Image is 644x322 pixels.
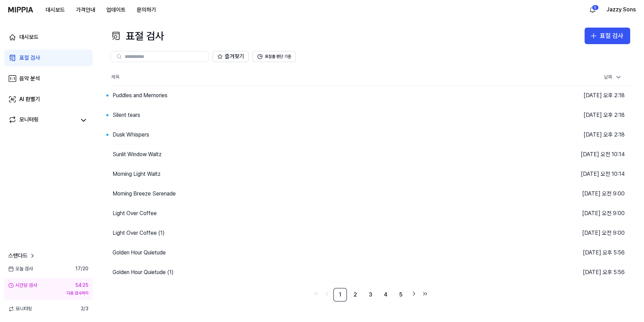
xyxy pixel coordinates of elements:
a: 모니터링 [8,115,76,125]
div: Sunlit Window Waltz [113,150,162,159]
button: 표절률 판단 기준 [253,51,296,62]
button: 알림5 [587,4,598,15]
div: Dusk Whispers [113,131,149,139]
div: Golden Hour Quietude [113,249,166,257]
td: [DATE] 오후 2:18 [500,125,630,144]
button: 가격안내 [70,3,101,17]
div: Golden Hour Quietude (1) [113,268,174,276]
div: 54:25 [75,282,88,289]
div: Puddles and Memories [113,91,167,100]
a: 1 [333,288,347,302]
th: 제목 [110,69,500,85]
button: 즐겨찾기 [213,51,249,62]
div: 5 [592,5,599,10]
td: [DATE] 오후 5:56 [500,243,630,262]
div: Light Over Coffee (1) [113,229,165,237]
div: Morning Light Waltz [113,170,161,178]
span: 스탠다드 [8,252,28,260]
div: 표절 검사 [110,28,164,44]
td: [DATE] 오후 2:18 [500,105,630,125]
button: Jazzy Sons [606,6,636,14]
span: 오늘 검사 [8,265,33,272]
img: logo [8,7,33,12]
a: Go to first page [311,289,321,299]
td: [DATE] 오후 2:18 [500,85,630,105]
td: [DATE] 오전 9:00 [500,203,630,223]
div: 표절 검사 [19,54,40,62]
button: 업데이트 [101,3,131,17]
a: 2 [348,288,362,302]
td: [DATE] 오전 9:00 [500,223,630,243]
a: 5 [394,288,408,302]
a: 표절 검사 [4,50,93,66]
a: 업데이트 [101,0,131,19]
button: 문의하기 [131,3,162,17]
div: AI 판별기 [19,95,40,103]
a: 음악 분석 [4,70,93,87]
div: 다음 검사까지 [8,290,88,296]
td: [DATE] 오전 9:00 [500,184,630,203]
a: 4 [379,288,393,302]
div: Light Over Coffee [113,209,157,218]
a: Go to last page [420,289,430,299]
div: Silent tears [113,111,140,119]
div: Morning Breeze Serenade [113,190,176,198]
span: 모니터링 [8,305,32,312]
button: 대시보드 [40,3,70,17]
img: 알림 [588,6,597,14]
div: 모니터링 [19,115,39,125]
a: 대시보드 [4,29,93,46]
div: 시간당 검사 [8,282,37,289]
span: 17 / 20 [75,265,88,272]
div: 대시보드 [19,33,39,41]
a: 스탠다드 [8,252,36,260]
td: [DATE] 오전 10:14 [500,164,630,184]
td: [DATE] 오전 10:14 [500,144,630,164]
button: 표절 검사 [585,28,630,44]
td: [DATE] 오후 5:56 [500,262,630,282]
div: 음악 분석 [19,74,40,83]
a: Go to next page [409,289,419,299]
nav: pagination [110,288,630,302]
a: AI 판별기 [4,91,93,108]
div: 날짜 [601,72,625,83]
div: 표절 검사 [600,31,623,41]
a: Go to previous page [322,289,332,299]
span: 2 / 3 [81,305,88,312]
a: 3 [364,288,377,302]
